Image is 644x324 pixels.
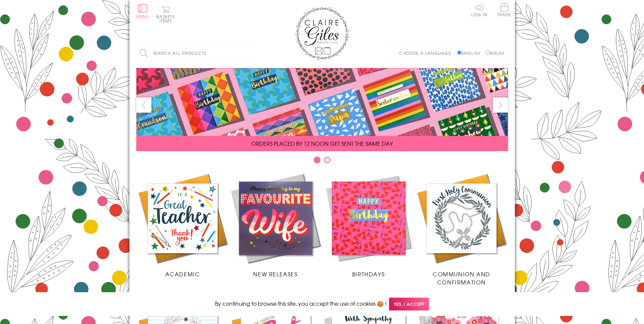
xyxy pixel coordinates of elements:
[248,46,255,61] input: Search
[399,50,456,56] p: Choose a language:
[415,172,508,286] a: Communion and Confirmation
[136,4,149,19] button: Menu
[497,3,511,18] a: Trade
[493,97,508,113] button: next
[322,172,415,278] a: Birthdays
[485,50,490,55] input: Welsh
[433,270,490,286] span: Communion and Confirmation
[157,5,175,23] button: Basket0 items
[352,270,385,278] span: Birthdays
[229,172,322,278] a: New Releases
[314,157,320,163] button: Carousel Page 1 (Current Slide)
[136,46,255,61] input: Search all products
[136,97,151,113] button: prev
[136,172,229,278] a: Academic
[253,270,297,278] span: New Releases
[251,139,393,147] span: ORDERS PLACED BY 12 NOON GET SENT THE SAME DAY
[457,50,484,56] label: English
[497,3,511,17] span: Trade
[136,14,149,20] span: Menu
[389,298,429,311] span: Yes, I accept
[295,7,349,60] img: Claire Giles Greetings Cards
[160,14,175,24] span: 0 items
[136,156,508,167] div: Carousel Pagination
[457,50,461,55] input: English
[485,50,505,56] label: Welsh
[165,270,200,278] span: Academic
[324,157,331,163] button: Carousel Page 2
[471,3,487,17] a: Log In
